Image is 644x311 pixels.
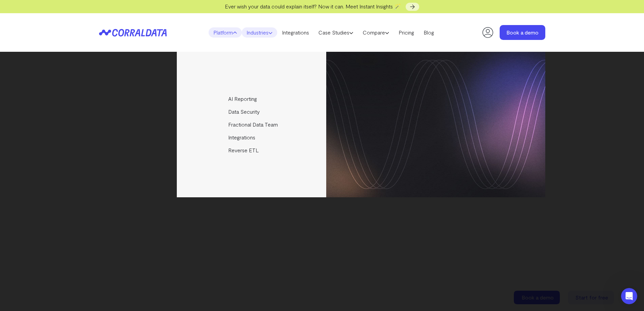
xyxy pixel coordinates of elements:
a: Case Studies [314,27,358,38]
a: Industries [242,27,277,38]
a: Reverse ETL [177,144,327,157]
a: Compare [358,27,394,38]
a: Fractional Data Team [177,118,327,131]
a: Pricing [394,27,419,38]
a: Blog [419,27,439,38]
a: Data Security [177,105,327,118]
iframe: Intercom live chat [621,288,637,304]
a: Integrations [177,131,327,144]
a: Platform [209,27,242,38]
a: Book a demo [500,25,545,40]
a: AI Reporting [177,92,327,105]
a: Integrations [277,27,314,38]
span: Ever wish your data could explain itself? Now it can. Meet Instant Insights 🪄 [225,3,401,9]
